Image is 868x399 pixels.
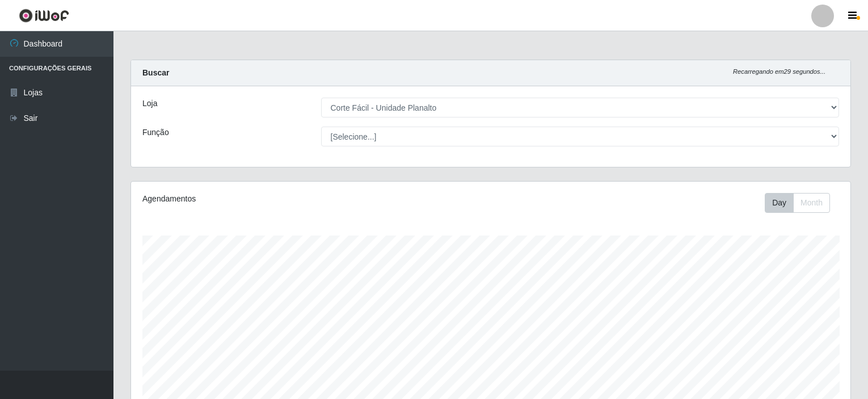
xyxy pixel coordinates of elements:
div: Agendamentos [142,193,423,205]
img: CoreUI Logo [19,9,69,23]
i: Recarregando em 29 segundos... [733,68,825,75]
button: Month [793,193,830,213]
div: First group [765,193,830,213]
label: Função [142,127,169,138]
strong: Buscar [142,68,169,77]
label: Loja [142,98,157,110]
div: Toolbar with button groups [765,193,839,213]
button: Day [765,193,794,213]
